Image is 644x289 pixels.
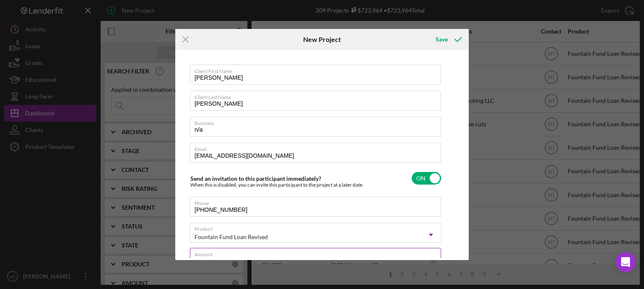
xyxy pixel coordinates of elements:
div: Open Intercom Messenger [615,252,636,272]
label: Business [195,117,441,126]
label: Amount [195,248,441,258]
label: Email [195,143,441,152]
button: Save [427,31,469,48]
label: Send an invitation to this participant immediately? [190,175,321,182]
label: Phone [195,197,441,206]
div: When this is disabled, you can invite this participant to the project at a later date. [190,182,364,188]
label: Client Last Name [195,91,441,100]
div: Save [436,31,448,48]
label: Client First Name [195,65,441,74]
h6: New Project [303,36,341,43]
div: Fountain Fund Loan Revised [195,234,268,240]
